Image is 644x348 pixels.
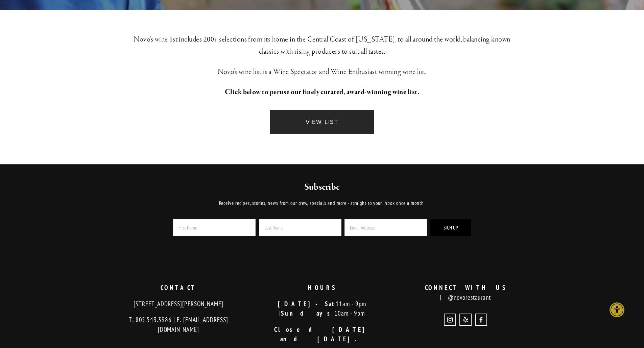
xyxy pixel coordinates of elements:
a: VIEW LIST [270,110,374,134]
strong: Click below to peruse our finely curated, award-winning wine list. [225,87,420,97]
a: Yelp [459,314,472,326]
strong: CONTACT [161,284,196,292]
strong: Sundays [281,309,334,317]
strong: Closed [DATE] and [DATE]. [274,325,377,343]
h2: Subscribe [154,181,490,193]
input: Last Name [259,219,341,236]
span: Sign Up [444,224,458,231]
a: Novo Restaurant and Lounge [475,314,487,326]
input: Email Address [344,219,427,236]
p: 11am - 9pm | 10am - 9pm [256,299,388,318]
a: Instagram [444,314,456,326]
strong: [DATE]-Sat [278,300,336,308]
button: Sign Up [430,219,471,236]
strong: HOURS [308,284,336,292]
p: [STREET_ADDRESS][PERSON_NAME] [113,299,245,309]
p: T: 805.543.3986 | E: [EMAIL_ADDRESS][DOMAIN_NAME] [113,315,245,334]
div: Accessibility Menu [610,302,624,317]
strong: CONNECT WITH US | [425,284,514,301]
p: @novorestaurant [400,283,532,302]
p: Receive recipes, stories, news from our crew, specials and more - straight to your inbox once a m... [154,199,490,207]
h3: Novo’s wine list includes 200+ selections from its home in the Central Coast of [US_STATE], to al... [125,33,519,58]
input: First Name [173,219,256,236]
h3: Novo’s wine list is a Wine Spectator and Wine Enthusiast winning wine list. [125,66,519,78]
